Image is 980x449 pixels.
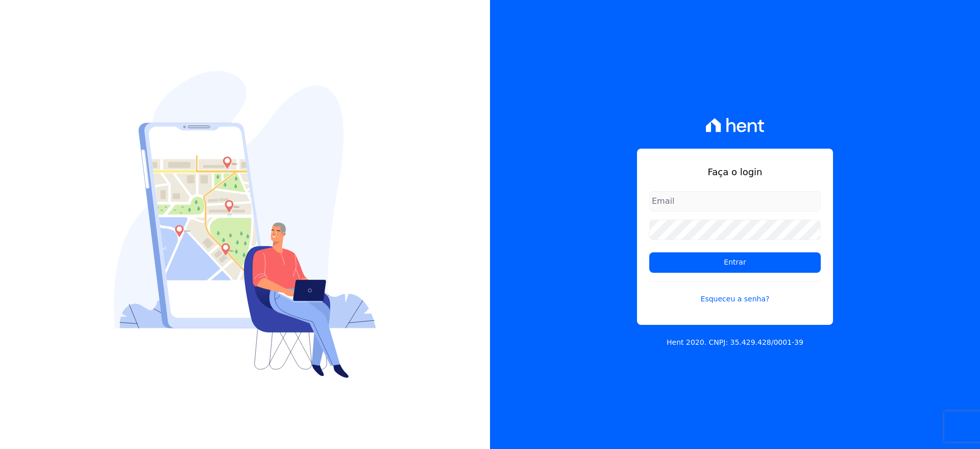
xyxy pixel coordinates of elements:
[114,71,376,378] img: Login
[649,165,821,179] h1: Faça o login
[649,191,821,211] input: Email
[649,252,821,273] input: Entrar
[667,337,803,348] p: Hent 2020. CNPJ: 35.429.428/0001-39
[649,281,821,304] a: Esqueceu a senha?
